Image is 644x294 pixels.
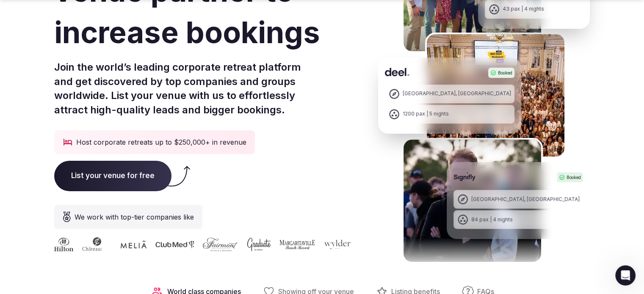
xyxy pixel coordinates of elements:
[54,205,202,229] div: We work with top-tier companies like
[402,138,543,264] img: Signifly Portugal Retreat
[503,5,544,13] div: 43 pax | 4 nights
[54,171,171,180] a: List your venue for free
[403,90,511,97] div: [GEOGRAPHIC_DATA], [GEOGRAPHIC_DATA]
[615,265,636,286] iframe: Intercom live chat
[471,196,580,203] div: [GEOGRAPHIC_DATA], [GEOGRAPHIC_DATA]
[403,110,449,118] div: 1200 pax | 5 nights
[54,161,171,191] span: List your venue for free
[425,33,566,158] img: Deel Spain Retreat
[557,172,583,182] div: Booked
[471,216,513,223] div: 84 pax | 4 nights
[54,130,255,154] div: Host corporate retreats up to $250,000+ in revenue
[54,60,364,117] p: Join the world’s leading corporate retreat platform and get discovered by top companies and group...
[488,68,514,78] div: Booked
